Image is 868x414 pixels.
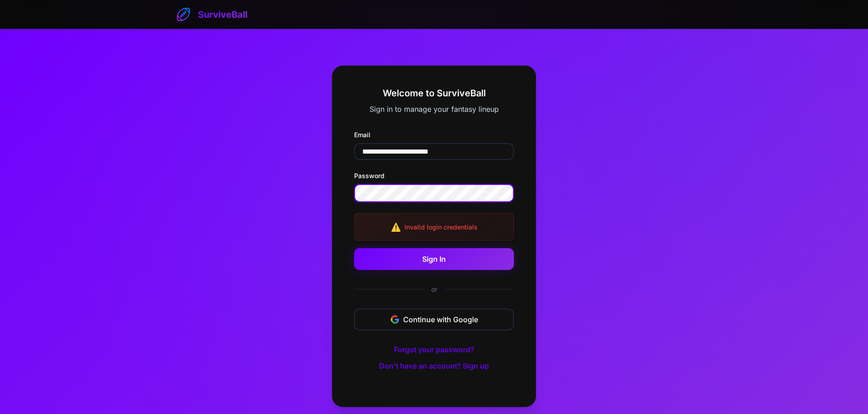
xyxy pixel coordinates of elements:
span: or [424,284,444,294]
a: SurviveBall [176,7,247,22]
button: Don't have an account? Sign up [372,358,496,374]
button: Sign In [354,248,514,270]
div: Invalid login credentials [354,213,514,241]
label: Email [354,130,514,140]
img: SurviveBall [176,7,191,22]
h2: Welcome to SurviveBall [354,88,514,99]
button: Forgot your password? [387,341,481,358]
button: Continue with Google [354,309,514,330]
p: Sign in to manage your fantasy lineup [354,103,514,115]
label: Password [354,171,514,180]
